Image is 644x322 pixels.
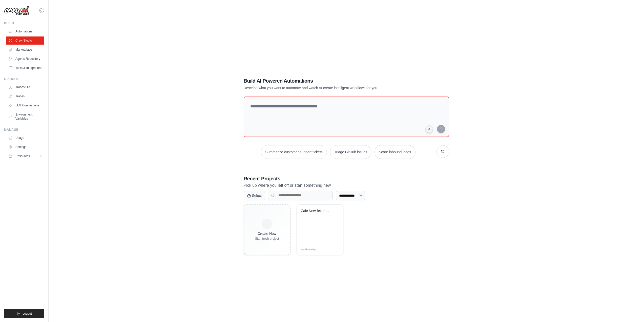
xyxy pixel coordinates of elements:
div: Start fresh project [255,237,279,241]
span: Logout [23,312,32,316]
button: Get new suggestions [437,145,449,158]
h1: Build AI Powered Automations [244,77,414,84]
div: Manage [4,128,44,132]
a: Settings [6,143,44,151]
a: Agents Repository [6,55,44,63]
div: Cafe Newsletter Creator with Logo Analysis [301,209,331,213]
a: Traces Old [6,83,44,91]
button: Select [244,191,265,200]
span: Edit [331,248,335,252]
button: Resources [6,152,44,160]
button: Click to speak your automation idea [425,125,433,133]
button: Score inbound leads [375,145,416,159]
a: Crew Studio [6,36,44,45]
div: Create New [255,231,279,236]
h3: Recent Projects [244,175,449,182]
div: Operate [4,77,44,81]
a: Automations [6,27,44,35]
div: Build [4,21,44,25]
p: Pick up where you left off or start something new [244,182,449,189]
a: Environment Variables [6,110,44,123]
img: Logo [4,6,29,15]
a: Usage [6,134,44,142]
a: LLM Connections [6,101,44,109]
p: Describe what you want to automate and watch AI create intelligent workflows for you [244,85,414,90]
a: Traces [6,92,44,100]
span: Resources [15,154,30,158]
button: Logout [4,309,44,318]
span: Modified 5 days [301,248,316,252]
button: Triage GitHub issues [330,145,371,159]
button: Summarize customer support tickets [261,145,327,159]
a: Marketplace [6,46,44,54]
a: Tools & Integrations [6,64,44,72]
